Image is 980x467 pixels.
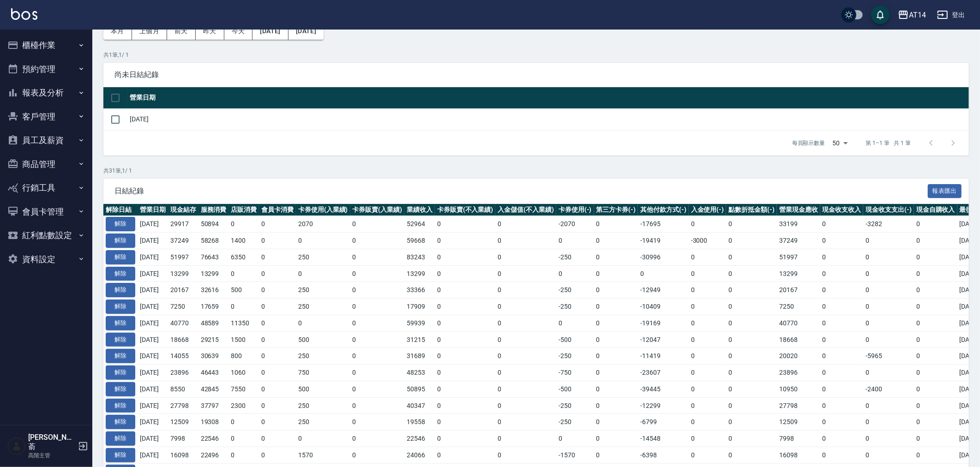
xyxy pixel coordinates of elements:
[168,216,198,233] td: 29917
[495,348,556,365] td: 0
[103,204,138,216] th: 解除日結
[138,282,168,299] td: [DATE]
[914,216,957,233] td: 0
[404,348,435,365] td: 31689
[228,315,259,331] td: 11350
[103,51,969,59] p: 共 1 筆, 1 / 1
[689,282,727,299] td: 0
[106,382,135,396] button: 解除
[259,233,296,249] td: 0
[224,23,253,40] button: 今天
[106,267,135,281] button: 解除
[914,315,957,331] td: 0
[777,299,820,315] td: 7250
[495,331,556,348] td: 0
[296,315,350,331] td: 0
[404,397,435,414] td: 40347
[350,249,405,265] td: 0
[820,299,864,315] td: 0
[914,204,957,216] th: 現金自購收入
[594,249,638,265] td: 0
[638,233,689,249] td: -19419
[296,331,350,348] td: 500
[594,204,638,216] th: 第三方卡券(-)
[435,315,496,331] td: 0
[127,87,969,109] th: 營業日期
[689,249,727,265] td: 0
[138,204,168,216] th: 營業日期
[726,204,777,216] th: 點數折抵金額(-)
[914,381,957,397] td: 0
[259,315,296,331] td: 0
[933,6,969,24] button: 登出
[138,397,168,414] td: [DATE]
[435,249,496,265] td: 0
[404,365,435,381] td: 48253
[138,216,168,233] td: [DATE]
[914,265,957,282] td: 0
[594,331,638,348] td: 0
[28,433,75,451] h5: [PERSON_NAME]萮
[792,139,825,147] p: 每頁顯示數量
[296,282,350,299] td: 250
[914,282,957,299] td: 0
[594,282,638,299] td: 0
[138,299,168,315] td: [DATE]
[638,265,689,282] td: 0
[259,299,296,315] td: 0
[228,265,259,282] td: 0
[594,348,638,365] td: 0
[106,431,135,446] button: 解除
[404,282,435,299] td: 33366
[726,381,777,397] td: 0
[289,23,324,40] button: [DATE]
[556,299,594,315] td: -250
[495,365,556,381] td: 0
[871,6,890,24] button: save
[404,204,435,216] th: 業績收入
[820,204,864,216] th: 現金收支收入
[928,186,962,195] a: 報表匯出
[350,331,405,348] td: 0
[495,216,556,233] td: 0
[820,265,864,282] td: 0
[4,223,89,247] button: 紅利點數設定
[777,282,820,299] td: 20167
[103,23,132,40] button: 本月
[168,233,198,249] td: 37249
[638,331,689,348] td: -12047
[168,348,198,365] td: 14055
[106,250,135,264] button: 解除
[168,282,198,299] td: 20167
[350,381,405,397] td: 0
[777,233,820,249] td: 37249
[4,128,89,152] button: 員工及薪資
[495,299,556,315] td: 0
[198,265,229,282] td: 13299
[4,247,89,271] button: 資料設定
[909,9,926,21] div: AT14
[820,348,864,365] td: 0
[777,204,820,216] th: 營業現金應收
[138,365,168,381] td: [DATE]
[435,381,496,397] td: 0
[495,381,556,397] td: 0
[638,315,689,331] td: -19169
[198,299,229,315] td: 17659
[198,331,229,348] td: 29215
[594,216,638,233] td: 0
[820,233,864,249] td: 0
[404,331,435,348] td: 31215
[689,233,727,249] td: -3000
[820,381,864,397] td: 0
[168,397,198,414] td: 27798
[829,131,851,156] div: 50
[689,216,727,233] td: 0
[196,23,224,40] button: 昨天
[820,365,864,381] td: 0
[404,299,435,315] td: 17909
[198,249,229,265] td: 76643
[167,23,196,40] button: 前天
[914,365,957,381] td: 0
[556,233,594,249] td: 0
